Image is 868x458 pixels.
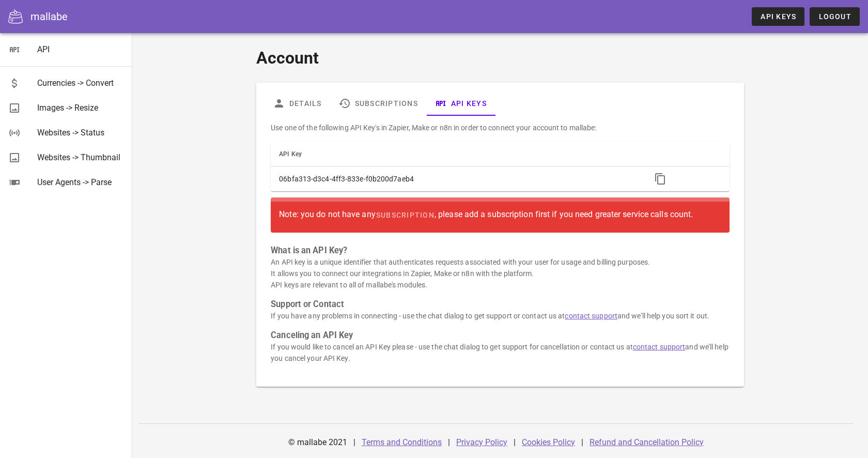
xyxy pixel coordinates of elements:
[522,437,575,447] a: Cookies Policy
[760,12,796,21] span: API Keys
[271,341,729,364] p: If you would like to cancel an API Key please - use the chat dialog to get support for cancellati...
[279,206,721,224] div: Note: you do not have any , please add a subscription first if you need greater service calls count.
[282,430,353,455] div: © mallabe 2021
[37,128,124,138] div: Websites -> Status
[271,142,643,166] th: API Key: Not sorted. Activate to sort ascending.
[271,299,729,310] h3: Support or Contact
[633,343,686,351] a: contact support
[426,91,495,116] a: API Keys
[581,430,583,455] div: |
[376,206,435,224] a: subscription
[37,78,124,88] div: Currencies -> Convert
[590,437,704,447] a: Refund and Cancellation Policy
[256,45,743,70] h1: Account
[37,177,124,187] div: User Agents -> Parse
[353,430,355,455] div: |
[565,312,617,320] a: contact support
[818,12,851,21] span: Logout
[376,211,435,219] span: subscription
[362,437,442,447] a: Terms and Conditions
[330,91,426,116] a: Subscriptions
[271,330,729,341] h3: Canceling an API Key
[37,152,124,162] div: Websites -> Thumbnail
[37,44,124,54] div: API
[271,166,643,191] td: 06bfa313-d3c4-4ff3-833e-f0b200d7aeb4
[279,150,302,158] span: API Key
[810,7,860,26] button: Logout
[265,91,330,116] a: Details
[752,7,804,26] a: API Keys
[271,310,729,322] p: If you have any problems in connecting - use the chat dialog to get support or contact us at and ...
[271,245,729,256] h3: What is an API Key?
[30,9,68,24] div: mallabe
[727,391,863,440] iframe: Tidio Chat
[514,430,516,455] div: |
[37,103,124,113] div: Images -> Resize
[271,122,729,133] p: Use one of the following API Key's in Zapier, Make or n8n in order to connect your account to mal...
[456,437,507,447] a: Privacy Policy
[271,256,729,291] p: An API key is a unique identifier that authenticates requests associated with your user for usage...
[448,430,450,455] div: |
